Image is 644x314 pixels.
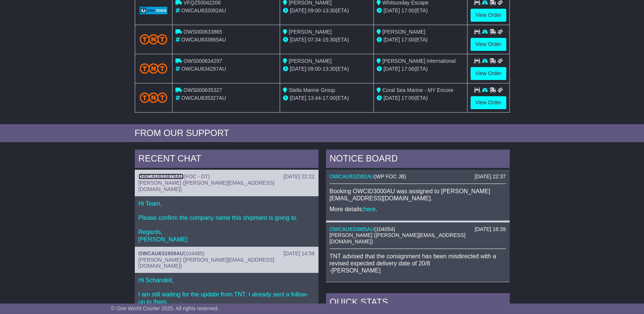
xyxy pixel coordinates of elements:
[139,257,274,269] span: [PERSON_NAME] ([PERSON_NAME][EMAIL_ADDRESS][DOMAIN_NAME])
[181,66,226,72] span: OWCAU634297AU
[283,65,370,73] div: - (ETA)
[401,7,414,13] span: 17:00
[139,250,315,257] div: ( )
[376,173,404,179] span: WP FOC JB
[181,37,226,43] span: OWCAU633865AU
[186,173,208,179] span: FOC - DT
[377,36,464,44] div: (ETA)
[135,150,318,170] div: RECENT CHAT
[139,173,184,179] a: OWCAU633879AU
[186,250,203,256] span: 104485
[140,7,168,14] img: GetCarrierServiceLogo
[401,37,414,43] span: 17:00
[183,29,222,35] span: OWS000633865
[330,226,506,233] div: ( )
[383,37,400,43] span: [DATE]
[401,95,414,101] span: 17:00
[330,173,374,179] a: OWCAU632082AU
[289,29,332,35] span: [PERSON_NAME]
[290,95,306,101] span: [DATE]
[383,95,400,101] span: [DATE]
[330,232,466,244] span: [PERSON_NAME] ([PERSON_NAME][EMAIL_ADDRESS][DOMAIN_NAME])
[183,87,222,93] span: OWS000635327
[139,277,315,305] p: Hi Schandell, I am still waiting for the update from TNT. I already sent a follow-up to them.
[289,87,335,93] span: Stella Marine Group
[290,7,306,13] span: [DATE]
[382,87,453,93] span: Coral Sea Marine - MY Encore
[139,200,315,243] p: Hi Team, Please confirm the company name this shipment is going to. Regards, [PERSON_NAME]
[290,37,306,43] span: [DATE]
[283,173,314,180] div: [DATE] 22:22
[330,188,506,202] p: Booking OWCID3000AU was assigned to [PERSON_NAME][EMAIL_ADDRESS][DOMAIN_NAME].
[326,150,510,170] div: NOTICE BOARD
[330,173,506,180] div: ( )
[139,250,184,256] a: OWCAU631909AU
[323,7,336,13] span: 13:30
[283,36,370,44] div: - (ETA)
[140,63,168,73] img: TNT_Domestic.png
[290,66,306,72] span: [DATE]
[111,305,219,311] span: © One World Courier 2025. All rights reserved.
[139,173,315,180] div: ( )
[181,95,226,101] span: OWCAU635327AU
[330,253,506,274] p: TNT advised that the consignment has been misdirected with a revised expected delivery date of 20...
[283,94,370,102] div: - (ETA)
[401,66,414,72] span: 17:00
[140,92,168,102] img: TNT_Domestic.png
[323,66,336,72] span: 13:30
[475,173,505,180] div: [DATE] 22:37
[382,29,425,35] span: [PERSON_NAME]
[181,7,226,13] span: OWCAU632082AU
[470,9,506,22] a: View Order
[289,58,332,64] span: [PERSON_NAME]
[308,95,321,101] span: 13:44
[470,67,506,80] a: View Order
[308,66,321,72] span: 09:00
[330,226,374,232] a: OWCAU633865AU
[323,95,336,101] span: 17:00
[139,180,274,192] span: [PERSON_NAME] ([PERSON_NAME][EMAIL_ADDRESS][DOMAIN_NAME])
[135,128,510,139] div: FROM OUR SUPPORT
[377,94,464,102] div: (ETA)
[475,226,505,233] div: [DATE] 16:39
[382,58,455,64] span: [PERSON_NAME] International
[376,226,393,232] span: 104054
[183,58,222,64] span: OWS000634297
[283,250,314,257] div: [DATE] 14:59
[377,7,464,15] div: (ETA)
[364,206,376,212] a: here
[308,7,321,13] span: 09:00
[283,7,370,15] div: - (ETA)
[330,206,506,213] p: More details: .
[470,38,506,51] a: View Order
[383,7,400,13] span: [DATE]
[326,293,510,313] div: Quick Stats
[140,34,168,44] img: TNT_Domestic.png
[308,37,321,43] span: 07:34
[383,66,400,72] span: [DATE]
[470,96,506,109] a: View Order
[323,37,336,43] span: 15:30
[377,65,464,73] div: (ETA)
